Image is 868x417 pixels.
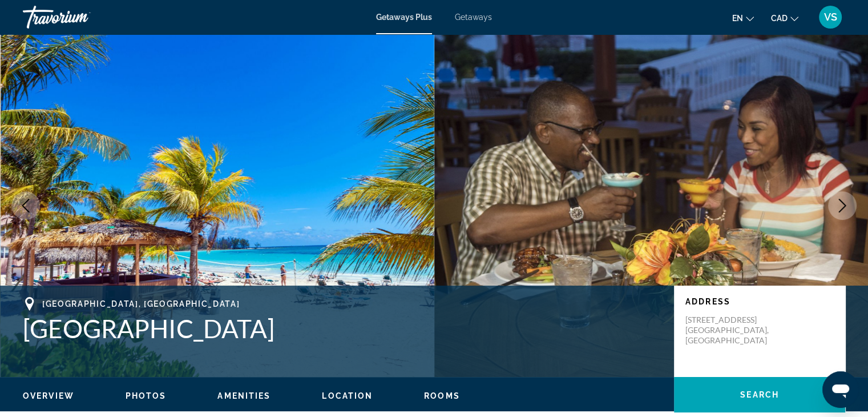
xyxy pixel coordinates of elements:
[23,391,74,401] button: Overview
[732,10,754,26] button: Change language
[217,391,271,400] span: Amenities
[828,191,857,220] button: Next image
[815,5,845,29] button: User Menu
[322,391,373,400] span: Location
[740,390,779,399] span: Search
[455,13,492,22] a: Getaways
[217,391,271,401] button: Amenities
[23,314,663,343] h1: [GEOGRAPHIC_DATA]
[822,371,859,408] iframe: Button to launch messaging window
[126,391,167,400] span: Photos
[732,14,743,23] span: en
[424,391,460,401] button: Rooms
[674,377,845,412] button: Search
[685,297,834,306] p: Address
[685,315,777,346] p: [STREET_ADDRESS] [GEOGRAPHIC_DATA], [GEOGRAPHIC_DATA]
[23,391,74,400] span: Overview
[771,14,788,23] span: CAD
[824,11,837,23] span: VS
[322,391,373,401] button: Location
[126,391,167,401] button: Photos
[376,13,432,22] a: Getaways Plus
[424,391,460,400] span: Rooms
[11,191,40,220] button: Previous image
[23,2,137,32] a: Travorium
[42,299,240,308] span: [GEOGRAPHIC_DATA], [GEOGRAPHIC_DATA]
[771,10,798,26] button: Change currency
